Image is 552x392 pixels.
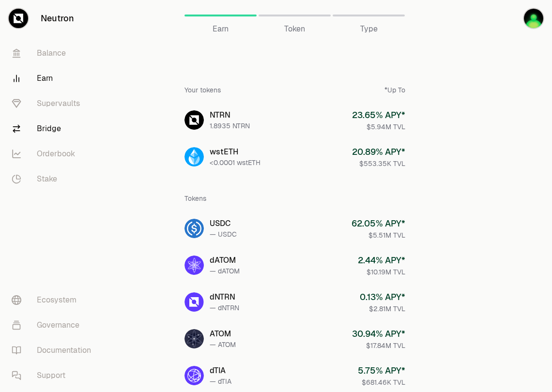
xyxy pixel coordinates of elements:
[360,304,405,314] div: $2.81M TVL
[210,229,237,239] div: — USDC
[177,321,413,356] a: ATOMATOM— ATOM30.94% APY*$17.84M TVL
[184,147,204,166] img: wstETH
[210,266,240,276] div: — dATOM
[177,248,413,283] a: dATOMdATOM— dATOM2.44% APY*$10.19M TVL
[358,267,405,277] div: $10.19M TVL
[210,291,239,303] div: dNTRN
[352,122,405,132] div: $5.94M TVL
[210,303,239,313] div: — dNTRN
[4,41,105,66] a: Balance
[184,4,257,27] a: Earn
[184,256,204,275] img: dATOM
[4,141,105,166] a: Orderbook
[177,103,413,137] a: NTRNNTRN1.8935 NTRN23.65% APY*$5.94M TVL
[360,290,405,304] div: 0.13 % APY*
[184,292,204,312] img: dNTRN
[184,329,204,348] img: ATOM
[210,109,250,121] div: NTRN
[4,66,105,91] a: Earn
[213,23,229,35] span: Earn
[360,23,378,35] span: Type
[352,145,405,159] div: 20.89 % APY*
[210,340,236,349] div: — ATOM
[4,363,105,388] a: Support
[352,341,405,350] div: $17.84M TVL
[210,365,231,377] div: dTIA
[177,139,413,174] a: wstETHwstETH<0.0001 wstETH20.89% APY*$553.35K TVL
[184,110,204,130] img: NTRN
[358,377,405,387] div: $681.46K TVL
[177,285,413,319] a: dNTRNdNTRN— dNTRN0.13% APY*$2.81M TVL
[4,166,105,192] a: Stake
[524,9,543,28] img: Blue Ledger
[184,85,221,95] div: Your tokens
[210,121,250,131] div: 1.8935 NTRN
[184,366,204,385] img: dTIA
[358,254,405,267] div: 2.44 % APY*
[184,194,206,203] div: Tokens
[352,108,405,122] div: 23.65 % APY*
[210,377,231,386] div: — dTIA
[384,85,405,95] div: *Up To
[210,146,261,158] div: wstETH
[4,91,105,116] a: Supervaults
[4,116,105,141] a: Bridge
[284,23,305,35] span: Token
[210,255,240,266] div: dATOM
[210,328,236,340] div: ATOM
[184,219,204,238] img: USDC
[210,218,237,229] div: USDC
[352,230,405,240] div: $5.51M TVL
[4,338,105,363] a: Documentation
[352,159,405,168] div: $553.35K TVL
[210,158,261,167] div: <0.0001 wstETH
[4,313,105,338] a: Governance
[352,327,405,341] div: 30.94 % APY*
[352,217,405,230] div: 62.05 % APY*
[177,211,413,246] a: USDCUSDC— USDC62.05% APY*$5.51M TVL
[358,364,405,377] div: 5.75 % APY*
[4,287,105,313] a: Ecosystem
